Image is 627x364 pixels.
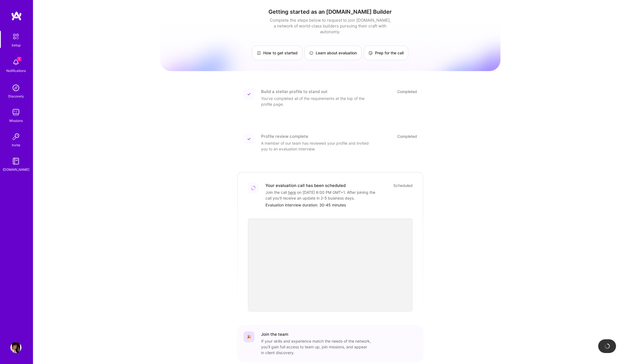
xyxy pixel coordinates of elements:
a: How to get started [252,46,302,60]
img: User Avatar [10,342,21,353]
h1: Getting started as an [DOMAIN_NAME] Builder [160,9,500,15]
img: Invite [10,131,21,142]
img: Loading [251,186,255,190]
div: Invite [12,142,20,148]
div: Evaluation interview duration: 30-45 minutes [265,202,413,208]
div: Profile review complete [261,133,308,139]
div: A member of our team has reviewed your profile and invited you to an evaluation interview. [261,140,371,152]
a: Prep for the call [364,46,408,60]
img: How to get started [257,51,261,55]
img: Completed [247,137,251,141]
img: bell [10,57,21,68]
img: loading [604,343,610,349]
img: logo [11,11,22,21]
div: Missions [9,118,23,124]
a: here [288,190,296,195]
img: setup [10,31,22,42]
div: Join the team [261,331,288,337]
div: Join the call on [DATE] 6:00 PM GMT+1 . After joining the call you'll receive an update in 2-5 bu... [265,189,375,201]
div: Scheduled [393,183,413,188]
iframe: video [248,219,413,312]
a: Learn about evaluation [304,46,362,60]
div: You've completed all of the requirements at the top of the profile page. [261,96,371,107]
div: Completed [397,89,417,94]
div: Build a stellar profile to stand out [261,89,328,94]
img: teamwork [10,107,21,118]
div: Your evaluation call has been scheduled [265,183,346,188]
div: Complete the steps below to request to join [DOMAIN_NAME], a network of world-class builders purs... [268,17,392,35]
a: User Avatar [9,342,23,353]
div: Setup [12,42,21,48]
img: discovery [10,82,21,93]
div: 🎉 [243,331,254,342]
div: Notifications [6,68,26,74]
div: Discovery [8,93,24,99]
div: [DOMAIN_NAME] [3,167,29,172]
img: Completed [247,93,251,96]
div: Completed [397,133,417,139]
img: Prep for the call [368,51,373,55]
div: If your skills and experience match the needs of the network, you’ll gain full access to team up,... [261,338,371,355]
img: Learn about evaluation [309,51,313,55]
img: guide book [10,156,21,167]
span: 1 [17,57,21,61]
